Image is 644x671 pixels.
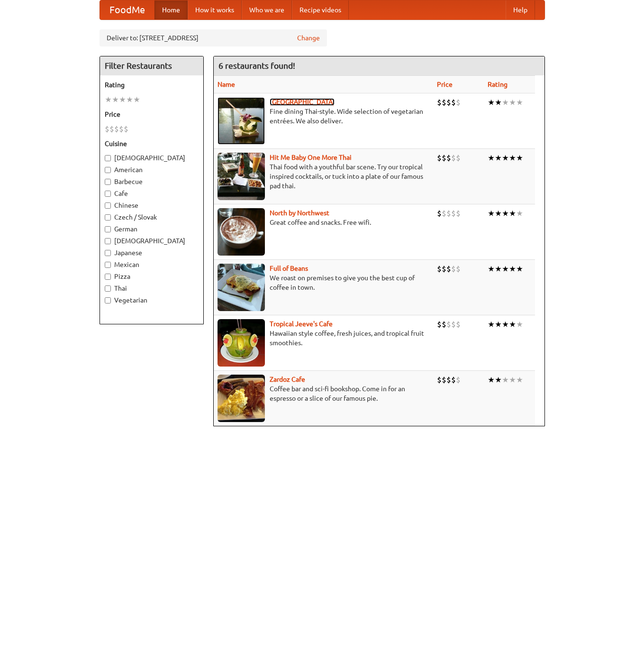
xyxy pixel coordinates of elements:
[446,153,451,163] li: $
[437,97,442,108] li: $
[270,320,333,328] a: Tropical Jeeve's Cafe
[488,97,495,108] li: ★
[105,155,111,161] input: [DEMOGRAPHIC_DATA]
[105,201,199,210] label: Chinese
[297,33,320,43] a: Change
[188,0,242,19] a: How it works
[442,97,446,108] li: $
[446,264,451,274] li: $
[105,285,111,292] input: Thai
[442,319,446,330] li: $
[442,208,446,219] li: $
[218,264,265,311] img: beans.jpg
[502,153,509,163] li: ★
[126,94,133,105] li: ★
[495,153,502,163] li: ★
[105,248,199,257] label: Japanese
[242,0,292,19] a: Who we are
[109,124,114,134] li: $
[105,238,111,244] input: [DEMOGRAPHIC_DATA]
[437,319,442,330] li: $
[451,208,456,219] li: $
[105,80,199,90] h5: Rating
[442,264,446,274] li: $
[105,124,109,134] li: $
[105,212,199,222] label: Czech / Slovak
[105,179,111,185] input: Barbecue
[451,153,456,163] li: $
[488,264,495,274] li: ★
[456,319,461,330] li: $
[456,153,461,163] li: $
[488,208,495,219] li: ★
[105,274,111,280] input: Pizza
[270,98,335,106] b: [GEOGRAPHIC_DATA]
[105,214,111,221] input: Czech / Slovak
[114,124,119,134] li: $
[100,56,203,75] h4: Filter Restaurants
[456,375,461,385] li: $
[218,329,430,348] p: Hawaiian style coffee, fresh juices, and tropical fruit smoothies.
[456,208,461,219] li: $
[509,264,516,274] li: ★
[270,376,305,383] b: Zardoz Cafe
[112,94,119,105] li: ★
[105,177,199,186] label: Barbecue
[124,124,128,134] li: $
[456,264,461,274] li: $
[270,209,329,217] a: North by Northwest
[506,0,535,19] a: Help
[516,208,523,219] li: ★
[105,165,199,175] label: American
[105,153,199,163] label: [DEMOGRAPHIC_DATA]
[451,319,456,330] li: $
[270,154,352,161] a: Hit Me Baby One More Thai
[437,153,442,163] li: $
[442,153,446,163] li: $
[495,375,502,385] li: ★
[218,218,430,227] p: Great coffee and snacks. Free wifi.
[119,124,124,134] li: $
[502,319,509,330] li: ★
[105,236,199,246] label: [DEMOGRAPHIC_DATA]
[105,226,111,232] input: German
[292,0,349,19] a: Recipe videos
[495,264,502,274] li: ★
[446,375,451,385] li: $
[516,375,523,385] li: ★
[154,0,188,19] a: Home
[488,81,508,88] a: Rating
[105,94,112,105] li: ★
[100,0,154,19] a: FoodMe
[437,264,442,274] li: $
[446,97,451,108] li: $
[218,61,295,70] ng-pluralize: 6 restaurants found!
[105,167,111,173] input: American
[451,97,456,108] li: $
[105,139,199,148] h5: Cuisine
[509,375,516,385] li: ★
[516,264,523,274] li: ★
[105,260,199,269] label: Mexican
[218,81,235,88] a: Name
[495,97,502,108] li: ★
[516,319,523,330] li: ★
[495,208,502,219] li: ★
[218,319,265,367] img: jeeves.jpg
[100,29,327,46] div: Deliver to: [STREET_ADDRESS]
[437,208,442,219] li: $
[451,264,456,274] li: $
[516,97,523,108] li: ★
[105,250,111,256] input: Japanese
[270,265,308,272] a: Full of Beans
[218,97,265,145] img: satay.jpg
[446,319,451,330] li: $
[437,81,453,88] a: Price
[218,273,430,292] p: We roast on premises to give you the best cup of coffee in town.
[105,191,111,197] input: Cafe
[105,189,199,198] label: Cafe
